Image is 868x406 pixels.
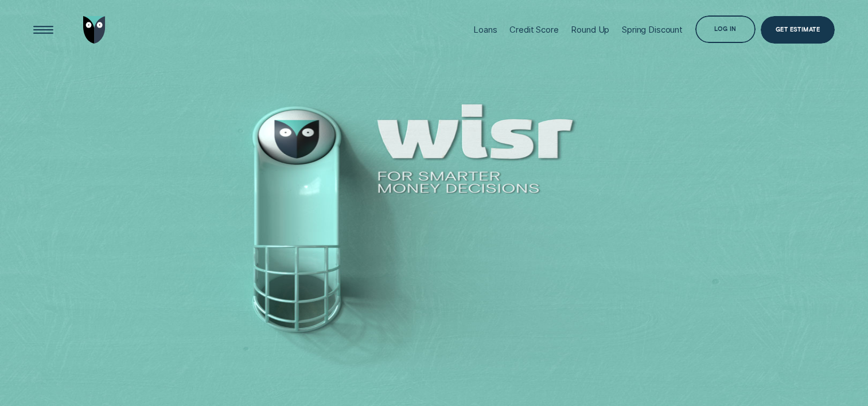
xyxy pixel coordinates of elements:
[473,25,497,35] div: Loans
[509,25,558,35] div: Credit Score
[622,25,683,35] div: Spring Discount
[83,16,106,43] img: Wisr
[571,25,609,35] div: Round Up
[695,15,756,42] button: Log in
[30,16,57,43] button: Open Menu
[761,16,835,43] a: Get Estimate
